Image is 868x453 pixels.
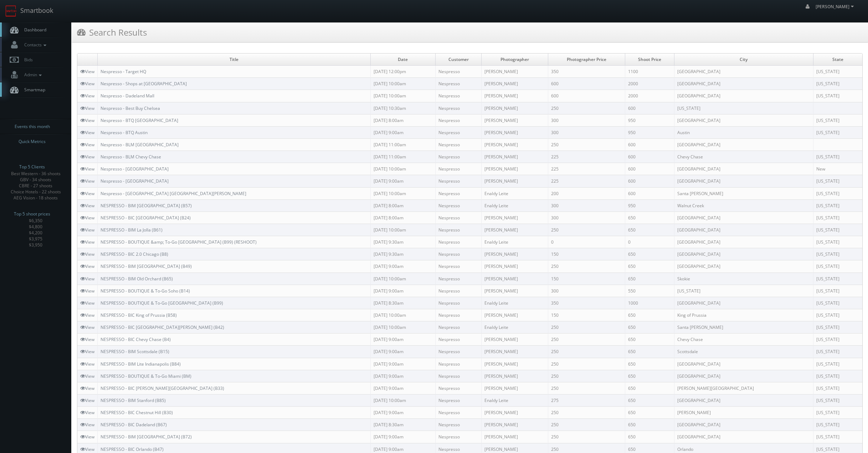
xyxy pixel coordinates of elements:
[674,175,813,187] td: [GEOGRAPHIC_DATA]
[674,431,813,443] td: [GEOGRAPHIC_DATA]
[80,117,94,123] a: View
[435,114,482,126] td: Nespresso
[813,321,862,334] td: [US_STATE]
[813,224,862,236] td: [US_STATE]
[435,309,482,321] td: Nespresso
[80,422,94,428] a: View
[813,260,862,273] td: [US_STATE]
[370,309,435,321] td: [DATE] 10:00am
[548,382,625,394] td: 250
[80,129,94,136] a: View
[435,382,482,394] td: Nespresso
[101,178,169,184] a: Nespresso - [GEOGRAPHIC_DATA]
[813,175,862,187] td: [US_STATE]
[674,346,813,358] td: Scottsdale
[625,431,674,443] td: 650
[674,358,813,370] td: [GEOGRAPHIC_DATA]
[674,394,813,406] td: [GEOGRAPHIC_DATA]
[101,312,177,318] a: NESPRESSO - BIC King of Prussia (B58)
[101,336,171,342] a: NESPRESSO - BIC Chevy Chase (B4)
[80,81,94,87] a: View
[80,263,94,269] a: View
[370,248,435,260] td: [DATE] 9:30am
[548,151,625,163] td: 225
[14,210,50,218] span: Top 5 shoot prices
[625,248,674,260] td: 650
[101,422,167,428] a: NESPRESSO - BIC Dadeland (B67)
[548,273,625,285] td: 150
[370,224,435,236] td: [DATE] 10:00am
[674,419,813,431] td: [GEOGRAPHIC_DATA]
[101,288,190,294] a: NESPRESSO - BOUTIQUE & To-Go Soho (B14)
[80,361,94,367] a: View
[101,215,191,221] a: NESPRESSO - BIC [GEOGRAPHIC_DATA] (B24)
[482,382,548,394] td: [PERSON_NAME]
[435,126,482,138] td: Nespresso
[80,227,94,233] a: View
[548,175,625,187] td: 225
[813,114,862,126] td: [US_STATE]
[435,297,482,309] td: Nespresso
[21,72,43,78] span: Admin
[813,199,862,212] td: [US_STATE]
[674,54,813,66] td: City
[625,163,674,175] td: 600
[435,212,482,224] td: Nespresso
[548,236,625,248] td: 0
[674,370,813,382] td: [GEOGRAPHIC_DATA]
[435,358,482,370] td: Nespresso
[625,199,674,212] td: 950
[80,336,94,342] a: View
[101,166,169,172] a: Nespresso - [GEOGRAPHIC_DATA]
[625,297,674,309] td: 1000
[674,248,813,260] td: [GEOGRAPHIC_DATA]
[435,224,482,236] td: Nespresso
[435,163,482,175] td: Nespresso
[21,87,45,93] span: Smartmap
[548,260,625,273] td: 250
[370,212,435,224] td: [DATE] 8:00am
[80,434,94,440] a: View
[813,297,862,309] td: [US_STATE]
[370,126,435,138] td: [DATE] 9:00am
[625,78,674,90] td: 2000
[370,199,435,212] td: [DATE] 8:00am
[370,394,435,406] td: [DATE] 10:00am
[101,361,181,367] a: NESPRESSO - BIM Lite Indianapolis (B84)
[482,309,548,321] td: [PERSON_NAME]
[80,373,94,379] a: View
[482,138,548,151] td: [PERSON_NAME]
[80,288,94,294] a: View
[625,126,674,138] td: 950
[674,224,813,236] td: [GEOGRAPHIC_DATA]
[548,285,625,297] td: 300
[625,212,674,224] td: 650
[813,151,862,163] td: [US_STATE]
[482,163,548,175] td: [PERSON_NAME]
[548,248,625,260] td: 150
[370,382,435,394] td: [DATE] 9:00am
[370,407,435,419] td: [DATE] 9:00am
[674,273,813,285] td: Skokie
[813,248,862,260] td: [US_STATE]
[548,431,625,443] td: 250
[813,382,862,394] td: [US_STATE]
[101,385,224,391] a: NESPRESSO - BIC [PERSON_NAME][GEOGRAPHIC_DATA] (B33)
[370,285,435,297] td: [DATE] 9:00am
[80,312,94,318] a: View
[813,187,862,199] td: [US_STATE]
[370,66,435,78] td: [DATE] 12:00pm
[101,397,166,403] a: NESPRESSO - BIM Stanford (B85)
[813,163,862,175] td: New
[80,324,94,330] a: View
[435,138,482,151] td: Nespresso
[548,187,625,199] td: 200
[482,334,548,346] td: [PERSON_NAME]
[674,126,813,138] td: Austin
[370,273,435,285] td: [DATE] 10:00am
[625,285,674,297] td: 550
[435,346,482,358] td: Nespresso
[625,407,674,419] td: 650
[813,309,862,321] td: [US_STATE]
[625,358,674,370] td: 650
